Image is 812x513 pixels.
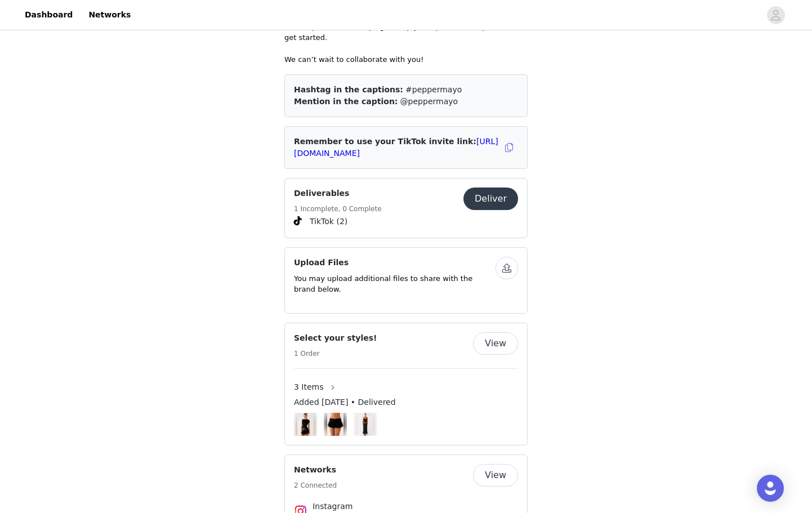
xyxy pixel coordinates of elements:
[294,188,382,199] h4: Deliverables
[294,381,324,393] span: 3 Items
[294,273,496,295] p: You may upload additional files to share with the brand below.
[310,216,347,227] span: TikTok (2)
[313,501,499,512] h4: Instagram
[18,2,79,28] a: Dashboard
[294,410,317,439] img: Image Background Blur
[473,464,518,487] button: View
[294,464,337,476] h4: Networks
[82,2,137,28] a: Networks
[294,97,398,106] span: Mention in the caption:
[463,188,518,210] button: Deliver
[294,257,496,269] h4: Upload Files
[324,410,347,439] img: Image Background Blur
[294,332,377,344] h4: Select your styles!
[294,137,498,158] a: [URL][DOMAIN_NAME]
[297,413,314,436] img: Landon Button Up Top - Black
[284,178,528,238] div: Deliverables
[294,85,403,94] span: Hashtag in the captions:
[770,6,781,24] div: avatar
[294,480,337,490] h5: 2 Connected
[294,396,396,408] span: Added [DATE] • Delivered
[354,410,377,439] img: Image Background Blur
[294,204,382,214] h5: 1 Incomplete, 0 Complete
[294,349,377,359] h5: 1 Order
[473,332,518,355] button: View
[327,413,344,436] img: Landon Mini Skort - Black
[294,137,498,158] span: Remember to use your TikTok invite link:
[400,97,458,106] span: @peppermayo
[357,413,374,436] img: Breanne Midi Skirt - Black Polka Dot
[284,54,528,65] p: We can’t wait to collaborate with you!
[405,85,462,94] span: #peppermayo
[757,475,784,502] div: Open Intercom Messenger
[284,323,528,445] div: Select your styles!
